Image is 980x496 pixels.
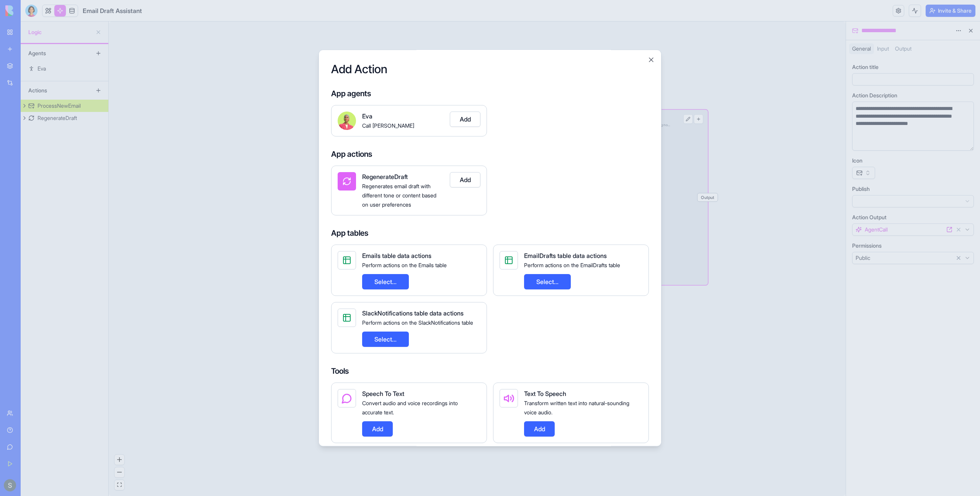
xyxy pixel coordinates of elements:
h4: App tables [331,228,649,238]
h4: Tools [331,366,649,376]
span: 😞 [106,441,117,457]
span: Regenerates email draft with different tone or content based on user preferences [362,183,436,208]
h4: App agents [331,88,649,99]
span: SlackNotifications table data actions [362,309,464,317]
span: Convert audio and voice recordings into accurate text. [362,400,458,416]
h4: App actions [331,149,649,159]
span: Eva [362,112,372,120]
span: Perform actions on the Emails table [362,262,447,268]
span: EmailDrafts table data actions [524,252,607,259]
button: Add [450,112,480,127]
span: Perform actions on the EmailDrafts table [524,262,620,268]
span: 😐 [126,441,137,457]
button: Select... [362,332,409,347]
span: Transform written text into natural-sounding voice audio. [524,400,629,416]
button: Add [450,172,480,187]
span: Text To Speech [524,390,566,397]
h2: Add Action [331,62,649,76]
span: 😃 [146,441,157,457]
span: Speech To Text [362,390,404,397]
button: Add [362,421,393,437]
div: Close [245,3,258,17]
div: Did this answer your question? [9,434,254,442]
span: neutral face reaction [122,441,142,457]
button: go back [5,3,20,18]
a: Open in help center [101,466,162,472]
span: smiley reaction [142,441,162,457]
span: Emails table data actions [362,252,431,259]
button: Select... [524,274,571,289]
button: Collapse window [230,3,245,18]
button: Add [524,421,555,437]
span: disappointed reaction [102,441,122,457]
button: Select... [362,274,409,289]
span: Call [PERSON_NAME] [362,122,414,129]
span: Perform actions on the SlackNotifications table [362,319,473,326]
span: RegenerateDraft [362,173,408,181]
